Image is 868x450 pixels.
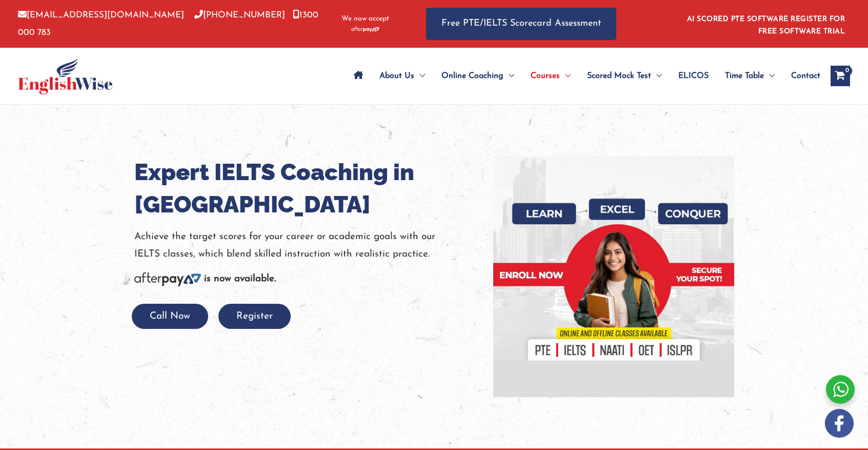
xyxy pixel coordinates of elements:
a: ELICOS [670,58,717,94]
span: Contact [791,58,820,94]
a: Scored Mock TestMenu Toggle [579,58,670,94]
span: Time Table [725,58,764,94]
a: Free PTE/IELTS Scorecard Assessment [426,8,616,40]
img: Afterpay-Logo [134,272,201,286]
button: Call Now [132,304,208,329]
a: Register [218,311,291,321]
span: Courses [531,58,560,94]
span: We now accept [341,14,389,24]
a: Contact [783,58,820,94]
span: Menu Toggle [560,58,571,94]
a: About UsMenu Toggle [371,58,433,94]
button: Register [218,304,291,329]
span: ELICOS [678,58,709,94]
img: Afterpay-Logo [351,27,379,32]
span: Online Coaching [441,58,503,94]
span: Menu Toggle [764,58,775,94]
a: Online CoachingMenu Toggle [433,58,522,94]
a: View Shopping Cart, empty [831,66,850,86]
img: white-facebook.png [825,409,854,438]
a: Call Now [132,311,208,321]
a: [EMAIL_ADDRESS][DOMAIN_NAME] [18,11,184,19]
span: Menu Toggle [503,58,514,94]
span: Scored Mock Test [587,58,651,94]
a: 1300 000 783 [18,11,318,36]
a: Time TableMenu Toggle [717,58,783,94]
span: About Us [379,58,414,94]
img: banner-new-img [493,156,734,397]
a: CoursesMenu Toggle [522,58,579,94]
span: Menu Toggle [414,58,425,94]
img: cropped-ew-logo [18,57,113,94]
nav: Site Navigation: Main Menu [346,58,820,94]
b: is now available. [204,274,276,284]
h1: Expert IELTS Coaching in [GEOGRAPHIC_DATA] [134,156,478,221]
a: [PHONE_NUMBER] [194,11,285,19]
aside: Header Widget 1 [681,7,850,41]
p: Achieve the target scores for your career or academic goals with our IELTS classes, which blend s... [134,228,478,263]
a: AI SCORED PTE SOFTWARE REGISTER FOR FREE SOFTWARE TRIAL [687,15,845,35]
span: Menu Toggle [651,58,662,94]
